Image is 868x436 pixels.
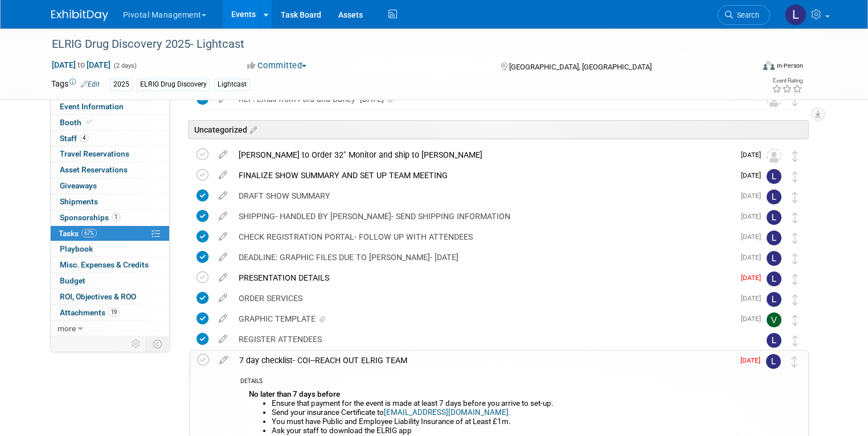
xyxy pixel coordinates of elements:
div: DRAFT SHOW SUMMARY [233,186,734,205]
span: [DATE] [741,192,767,200]
button: Committed [243,60,311,72]
i: Move task [792,253,798,264]
span: Travel Reservations [60,149,129,158]
a: edit [213,252,233,262]
li: You must have Public and Employee Liability Insurance of at Least £1m. [272,417,734,426]
img: Leslie Pelton [767,210,781,225]
img: Leslie Pelton [767,272,781,286]
span: Event Information [60,102,124,111]
div: DETAILS [240,377,734,387]
span: [DATE] [741,274,767,282]
span: 4 [80,134,88,142]
a: Edit [81,80,100,88]
a: more [51,321,169,336]
a: edit [213,293,233,303]
a: [EMAIL_ADDRESS][DOMAIN_NAME]. [384,408,511,417]
span: Giveaways [60,181,97,190]
a: Search [718,5,770,25]
i: Move task [792,356,797,367]
img: Format-Inperson.png [763,61,775,70]
div: SHIPPING- HANDLED BY [PERSON_NAME]- SEND SHIPPING INFORMATION [233,207,734,226]
span: [DATE] [741,253,767,261]
img: ExhibitDay [51,10,108,21]
a: edit [213,334,233,344]
a: Travel Reservations [51,146,169,162]
img: Leslie Pelton [767,333,781,348]
div: DEADLINE: GRAPHIC FILES DUE TO [PERSON_NAME]- [DATE] [233,248,734,267]
img: Leslie Pelton [767,292,781,307]
span: 19 [108,308,120,316]
i: Move task [792,335,798,346]
b: No later than 7 days before [249,390,340,398]
td: Toggle Event Tabs [146,336,169,351]
i: Move task [792,233,798,244]
span: [DATE] [DATE] [51,60,111,70]
div: 2025 [110,79,133,91]
span: [DATE] [741,233,767,241]
a: Asset Reservations [51,162,169,178]
div: [PERSON_NAME] to Order 32" Monitor and ship to [PERSON_NAME] [233,145,734,164]
a: Edit sections [247,124,257,135]
span: Shipments [60,197,98,206]
a: Attachments19 [51,305,169,320]
a: Booth [51,115,169,130]
a: Playbook [51,241,169,257]
a: ROI, Objectives & ROO [51,289,169,305]
a: Tasks67% [51,226,169,241]
span: ROI, Objectives & ROO [60,292,136,301]
img: Valerie Weld [767,312,781,327]
span: more [58,324,76,333]
a: edit [213,273,233,283]
a: edit [213,150,233,160]
span: Playbook [60,244,93,253]
i: Move task [792,171,798,182]
div: REGISTER ATTENDEES [233,330,744,349]
span: Budget [60,276,85,285]
span: Sponsorships [60,213,120,222]
span: Search [733,11,759,19]
i: Booth reservation complete [87,119,92,125]
div: In-Person [776,61,803,70]
span: Asset Reservations [60,165,128,174]
img: Unassigned [767,149,781,163]
i: Move task [792,151,798,162]
div: 7 day checklist- COI--REACH OUT ELRIG TEAM [234,351,734,370]
a: Budget [51,273,169,289]
div: CHECK REGISTRATION PORTAL- FOLLOW UP WITH ATTENDEES [233,227,734,246]
span: [DATE] [741,315,767,323]
li: Ask your staff to download the ELRIG app [272,426,734,435]
i: Move task [792,315,798,326]
div: ORDER SERVICES [233,289,734,308]
div: Event Format [692,59,803,76]
span: Booth [60,118,95,127]
a: Misc. Expenses & Credits [51,257,169,273]
span: [DATE] [741,171,767,179]
span: Misc. Expenses & Credits [60,260,149,269]
img: Leslie Pelton [785,4,806,26]
a: edit [214,355,234,365]
div: Event Rating [772,78,803,84]
span: 67% [81,229,97,237]
a: edit [213,232,233,242]
div: Uncategorized [188,120,809,139]
a: Event Information [51,99,169,114]
span: (2 days) [113,62,137,69]
a: edit [213,211,233,221]
i: Move task [792,95,798,106]
i: Move task [792,274,798,285]
li: Send your insurance Certificate to [272,408,734,417]
span: [GEOGRAPHIC_DATA], [GEOGRAPHIC_DATA] [509,63,652,71]
a: Sponsorships1 [51,210,169,225]
div: GRAPHIC TEMPLATE [233,309,734,328]
li: Ensure that payment for the event is made at least 7 days before you arrive to set-up. [272,399,734,408]
span: Attachments [60,308,120,317]
img: Leslie Pelton [767,190,781,204]
img: Leslie Pelton [766,354,781,369]
span: [DATE] [741,151,767,159]
div: PRESENTATION DETAILS [233,268,734,287]
div: ELRIG Drug Discovery [137,79,210,91]
i: Move task [792,212,798,223]
div: Lightcast [214,79,250,91]
i: Move task [792,294,798,305]
td: Personalize Event Tab Strip [126,336,146,351]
